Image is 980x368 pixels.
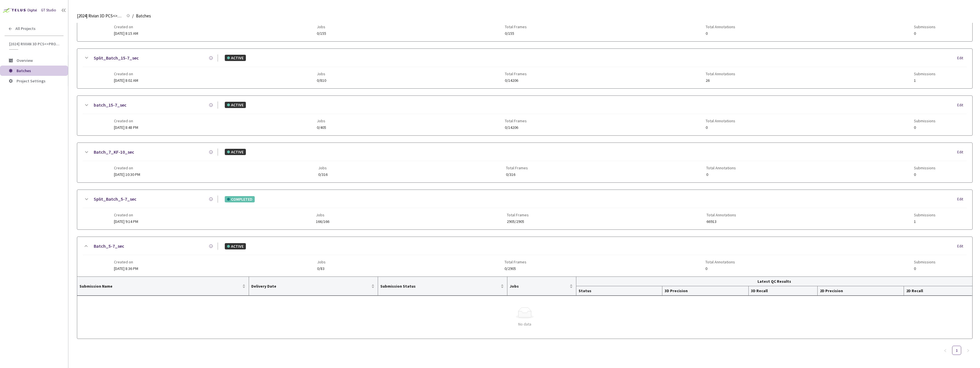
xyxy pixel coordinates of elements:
div: ACTIVE [225,55,246,61]
th: 2D Recall [904,286,972,296]
span: Total Annotations [707,213,736,217]
div: Edit [957,149,967,155]
span: 0 [914,267,936,271]
span: 166/166 [316,219,329,224]
span: Jobs [317,119,326,123]
span: Created on [114,166,140,170]
th: Status [576,286,662,296]
span: 0/2905 [505,267,526,271]
div: batch_15-7_secACTIVEEditCreated on[DATE] 8:48 PMJobs0/405Total Frames0/14206Total Annotations0Sub... [77,96,972,135]
span: Total Annotations [706,166,736,170]
span: 0 [914,31,936,36]
span: Delivery Date [251,284,370,288]
th: Delivery Date [249,277,378,296]
span: [DATE] 8:15 AM [114,31,138,36]
span: 0 [706,31,735,36]
span: Created on [114,72,138,76]
th: Jobs [507,277,576,296]
div: COMPLETED [225,196,255,202]
span: Total Annotations [706,72,735,76]
li: 1 [952,346,961,355]
span: Submission Status [380,284,499,288]
div: Split_Batch_5-7_secCOMPLETEDEditCreated on[DATE] 9:14 PMJobs166/166Total Frames2905/2905Total Ann... [77,190,972,229]
a: Split_Batch_15-7_sec [94,54,139,62]
span: 0 [706,172,736,177]
span: left [944,349,947,352]
li: / [132,13,134,19]
th: Submission Status [378,277,507,296]
span: Created on [114,25,138,29]
span: Submission Name [79,284,241,288]
span: 0/316 [506,172,528,177]
span: right [966,349,970,352]
span: 0/14206 [505,78,527,83]
span: Jobs [316,213,329,217]
span: 2905/2905 [507,219,529,224]
span: Jobs [317,25,326,29]
div: Split_Batch_15-7_secACTIVEEditCreated on[DATE] 8:02 AMJobs0/810Total Frames0/14206Total Annotatio... [77,49,972,88]
a: batch_15-7_sec [94,101,126,109]
span: 0/155 [505,31,527,36]
span: Total Annotations [705,260,735,264]
span: Overview [17,58,33,63]
span: 0/405 [317,125,326,130]
span: [DATE] 9:14 PM [114,219,138,224]
span: Total Annotations [706,25,735,29]
span: Batches [17,68,31,73]
span: 0 [914,125,936,130]
span: Created on [114,213,138,217]
div: Batch_7_KF-10_secACTIVEEditCreated on[DATE] 10:30 PMJobs0/316Total Frames0/316Total Annotations0S... [77,143,972,182]
th: 3D Precision [662,286,749,296]
span: All Projects [15,26,36,31]
span: Total Frames [505,260,526,264]
span: Submissions [914,213,936,217]
span: Submissions [914,119,936,123]
span: Submissions [914,72,936,76]
span: Created on [114,260,138,264]
span: Submissions [914,166,936,170]
a: Batch_5-7_sec [94,243,124,250]
span: [DATE] 8:02 AM [114,78,138,83]
span: 0/810 [317,78,326,83]
span: 0 [914,172,936,177]
span: 0/155 [317,31,326,36]
li: Previous Page [941,346,950,355]
span: 0/14206 [505,125,527,130]
span: 1 [914,78,936,83]
span: 0 [706,125,735,130]
span: 66913 [707,219,736,224]
span: [DATE] 8:36 PM [114,266,138,271]
span: Submissions [914,25,936,29]
div: ACTIVE [225,149,246,155]
button: right [963,346,973,355]
a: 1 [952,346,961,355]
span: Total Frames [505,72,527,76]
div: GT Studio [41,8,56,13]
div: ACTIVE [225,243,246,249]
span: Total Frames [506,166,528,170]
a: Batch_7_KF-10_sec [94,149,134,156]
span: [DATE] 8:48 PM [114,125,138,130]
span: 1 [914,219,936,224]
th: Latest QC Results [576,277,972,286]
div: Edit [957,196,967,202]
th: 2D Precision [818,286,904,296]
div: No data [82,321,968,327]
div: Edit [957,243,967,249]
span: Total Frames [505,25,527,29]
span: Jobs [317,72,326,76]
th: 3D Recall [749,286,818,296]
div: Batch_5-7_secACTIVEEditCreated on[DATE] 8:36 PMJobs0/83Total Frames0/2905Total Annotations0Submis... [77,237,972,276]
li: Next Page [963,346,973,355]
span: Jobs [317,260,326,264]
button: left [941,346,950,355]
span: 26 [706,78,735,83]
div: ACTIVE [225,102,246,108]
span: Total Frames [505,119,527,123]
div: Edit [957,55,967,61]
span: Total Frames [507,213,529,217]
a: Split_Batch_5-7_sec [94,196,136,203]
span: Project Settings [17,78,46,84]
span: [2024] Rivian 3D PCS<>Production [9,42,60,46]
div: Edit [957,102,967,108]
